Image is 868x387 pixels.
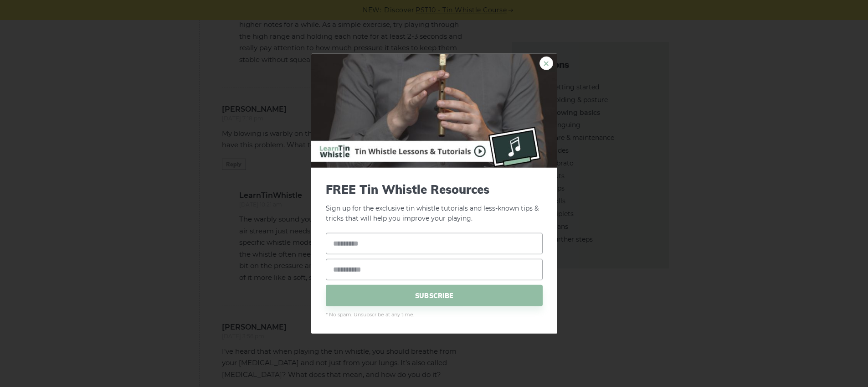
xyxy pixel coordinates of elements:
a: × [539,56,553,70]
span: * No spam. Unsubscribe at any time. [326,311,543,319]
span: FREE Tin Whistle Resources [326,182,543,196]
span: SUBSCRIBE [326,285,543,306]
p: Sign up for the exclusive tin whistle tutorials and less-known tips & tricks that will help you i... [326,182,543,224]
img: Tin Whistle Buying Guide Preview [311,53,557,167]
